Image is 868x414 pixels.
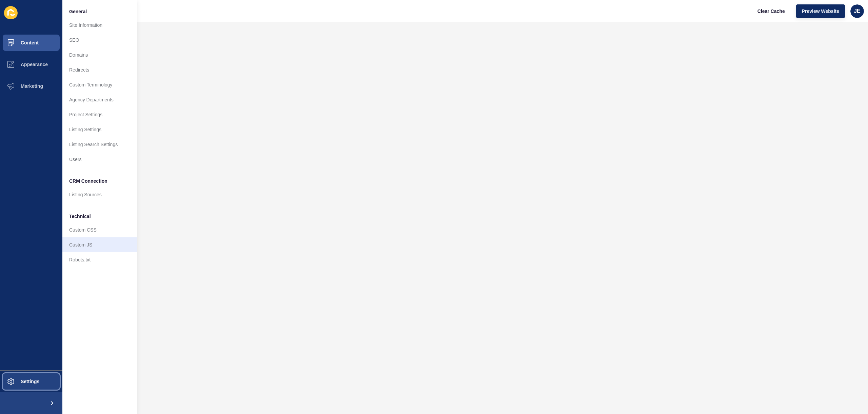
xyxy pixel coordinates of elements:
span: JE [854,8,861,15]
a: Agency Departments [62,92,137,107]
a: Listing Settings [62,122,137,137]
span: CRM Connection [69,178,107,184]
a: Listing Search Settings [62,137,137,152]
span: Technical [69,213,91,220]
a: Site Information [62,18,137,33]
span: General [69,8,87,15]
a: Redirects [62,62,137,77]
a: SEO [62,33,137,47]
a: Custom CSS [62,222,137,237]
button: Clear Cache [752,4,791,18]
a: Project Settings [62,107,137,122]
a: Domains [62,47,137,62]
a: Custom JS [62,237,137,252]
a: Listing Sources [62,187,137,202]
button: Preview Website [796,4,845,18]
a: Custom Terminology [62,77,137,92]
a: Robots.txt [62,252,137,267]
span: Preview Website [802,8,839,15]
span: Clear Cache [757,8,785,15]
a: Users [62,152,137,167]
